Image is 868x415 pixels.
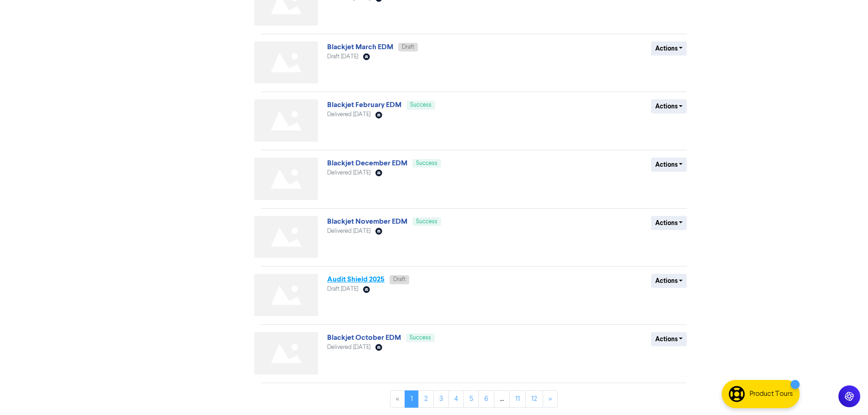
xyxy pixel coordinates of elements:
[651,158,687,172] button: Actions
[327,100,401,109] a: Blackjet February EDM
[254,41,318,84] img: Not found
[433,390,449,408] a: Page 3
[327,286,358,292] span: Draft [DATE]
[405,390,419,408] a: Page 1 is your current page
[463,390,479,408] a: Page 5
[254,158,318,200] img: Not found
[651,332,687,346] button: Actions
[327,344,370,350] span: Delivered [DATE]
[254,274,318,316] img: Not found
[327,159,407,168] a: Blackjet December EDM
[254,99,318,142] img: Not found
[651,216,687,230] button: Actions
[327,42,393,51] a: Blackjet March EDM
[254,332,318,374] img: Not found
[651,99,687,113] button: Actions
[822,371,868,415] iframe: Chat Widget
[327,217,407,226] a: Blackjet November EDM
[509,390,526,408] a: Page 11
[418,390,434,408] a: Page 2
[525,390,543,408] a: Page 12
[543,390,558,408] a: »
[254,216,318,258] img: Not found
[651,274,687,288] button: Actions
[416,219,437,225] span: Success
[448,390,464,408] a: Page 4
[327,275,385,284] a: Audit Shield 2025
[327,333,401,342] a: Blackjet October EDM
[393,277,406,282] span: Draft
[327,228,370,234] span: Delivered [DATE]
[327,112,370,118] span: Delivered [DATE]
[410,335,431,341] span: Success
[478,390,494,408] a: Page 6
[327,170,370,176] span: Delivered [DATE]
[327,54,358,60] span: Draft [DATE]
[402,44,414,50] span: Draft
[416,160,437,166] span: Success
[410,102,431,108] span: Success
[651,41,687,56] button: Actions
